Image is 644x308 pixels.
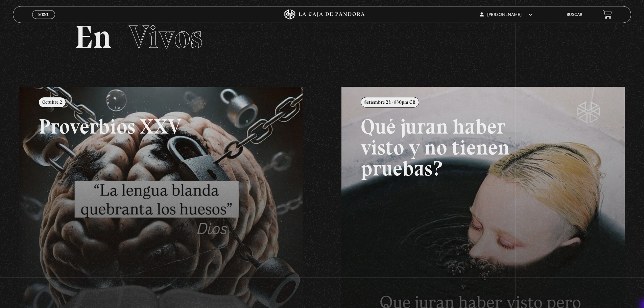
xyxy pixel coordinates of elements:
span: [PERSON_NAME] [480,13,532,17]
span: Vivos [129,18,202,56]
span: Menu [38,13,49,17]
a: Buscar [567,13,582,17]
span: Cerrar [36,18,52,23]
a: View your shopping cart [603,10,612,19]
h2: En [75,21,569,53]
